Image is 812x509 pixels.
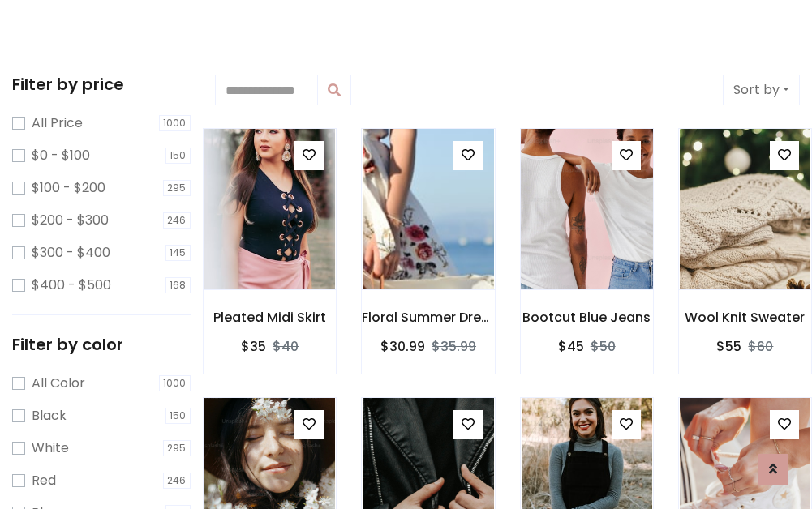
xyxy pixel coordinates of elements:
h6: $45 [558,339,584,354]
button: Sort by [723,75,800,105]
h5: Filter by color [12,335,191,354]
label: Black [32,406,67,426]
label: $100 - $200 [32,178,105,198]
span: 168 [165,277,191,293]
label: $0 - $100 [32,146,90,165]
h5: Filter by price [12,75,191,94]
span: 295 [163,180,191,196]
h6: Wool Knit Sweater [679,310,811,325]
span: 246 [163,212,191,229]
span: 150 [165,408,191,424]
del: $35.99 [432,337,476,356]
h6: $30.99 [380,339,425,354]
del: $40 [273,337,299,356]
label: All Color [32,374,85,393]
span: 246 [163,473,191,489]
h6: Pleated Midi Skirt [204,310,336,325]
del: $50 [591,337,616,356]
span: 1000 [159,115,191,131]
span: 295 [163,440,191,456]
label: $200 - $300 [32,211,109,230]
del: $60 [748,337,773,356]
label: All Price [32,113,83,133]
span: 145 [165,245,191,261]
span: 150 [165,148,191,164]
label: $300 - $400 [32,243,110,263]
label: $400 - $500 [32,276,111,295]
h6: Bootcut Blue Jeans [521,310,653,325]
h6: $55 [716,339,741,354]
label: White [32,438,69,458]
label: Red [32,471,56,490]
h6: $35 [241,339,266,354]
span: 1000 [159,375,191,391]
h6: Floral Summer Dress [362,310,494,325]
